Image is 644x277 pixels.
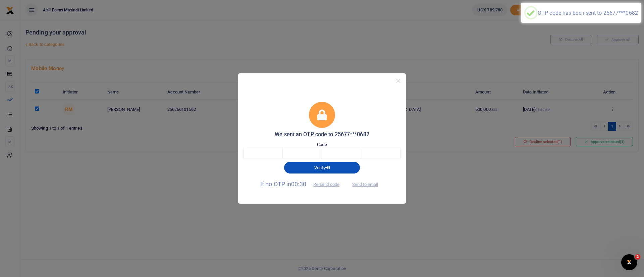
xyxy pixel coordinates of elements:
span: 00:30 [291,181,306,188]
button: Close [393,76,403,86]
button: Verify [284,162,360,173]
iframe: Intercom live chat [621,254,637,270]
h5: We sent an OTP code to 25677***0682 [244,131,400,138]
div: OTP code has been sent to 25677***0682 [538,10,638,16]
span: 2 [635,254,640,260]
span: If no OTP in [260,181,345,188]
label: Code [317,141,327,148]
